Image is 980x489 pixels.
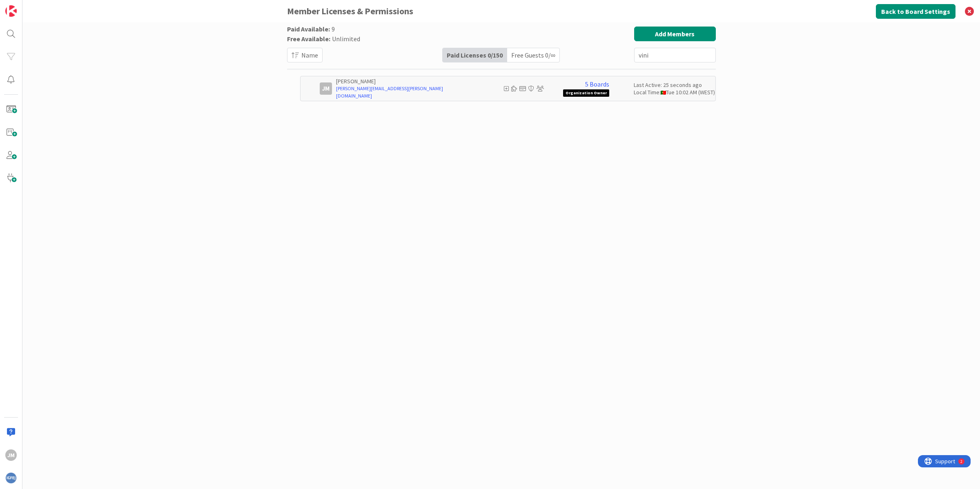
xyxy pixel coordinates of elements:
div: Local Time: Tue 10:02 AM (WEST) [634,89,711,96]
a: 5 Boards [585,80,609,88]
input: Search Paid Licenses... [634,48,716,62]
div: JM [5,449,17,461]
p: [PERSON_NAME] [336,78,479,85]
span: Organization Owner [563,89,609,97]
span: Paid Available: [287,25,330,33]
span: 9 [332,25,335,33]
a: [PERSON_NAME][EMAIL_ADDRESS][PERSON_NAME][DOMAIN_NAME] [336,85,479,100]
div: Free Guests 0 / ∞ [507,48,559,62]
button: Name [287,48,323,62]
button: Back to Board Settings [876,4,955,19]
span: Support [17,1,37,11]
img: pt.png [661,91,666,95]
span: Free Available: [287,35,330,43]
img: Visit kanbanzone.com [5,5,17,17]
img: avatar [5,472,17,484]
div: Paid Licenses 0 / 150 [443,48,507,62]
span: Name [301,50,318,60]
div: JM [320,82,332,95]
span: Unlimited [332,35,360,43]
button: Add Members [634,27,716,41]
div: Last Active: 25 seconds ago [634,81,711,89]
div: 2 [42,3,45,10]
